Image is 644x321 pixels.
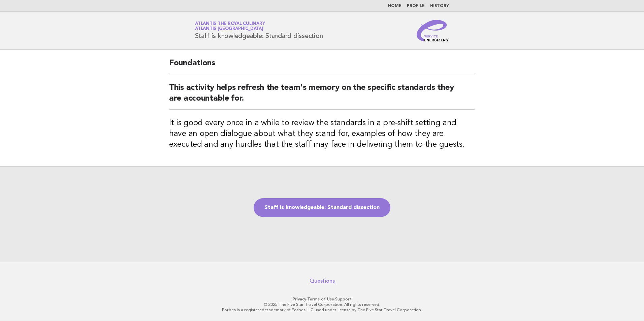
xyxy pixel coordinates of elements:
[195,27,263,31] span: Atlantis [GEOGRAPHIC_DATA]
[116,302,528,307] p: © 2025 The Five Star Travel Corporation. All rights reserved.
[307,297,334,301] a: Terms of Use
[335,297,352,301] a: Support
[195,22,265,31] a: Atlantis the Royal CulinaryAtlantis [GEOGRAPHIC_DATA]
[169,118,475,150] h3: It is good every once in a while to review the standards in a pre-shift setting and have an open ...
[169,58,475,74] h2: Foundations
[388,4,401,8] a: Home
[195,22,323,39] h1: Staff is knowledgeable: Standard dissection
[310,278,335,284] a: Questions
[293,297,306,301] a: Privacy
[169,82,475,110] h2: This activity helps refresh the team's memory on the specific standards they are accountable for.
[116,307,528,313] p: Forbes is a registered trademark of Forbes LLC used under license by The Five Star Travel Corpora...
[417,20,449,41] img: Service Energizers
[430,4,449,8] a: History
[407,4,425,8] a: Profile
[116,296,528,302] p: · ·
[254,198,390,217] a: Staff is knowledgeable: Standard dissection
